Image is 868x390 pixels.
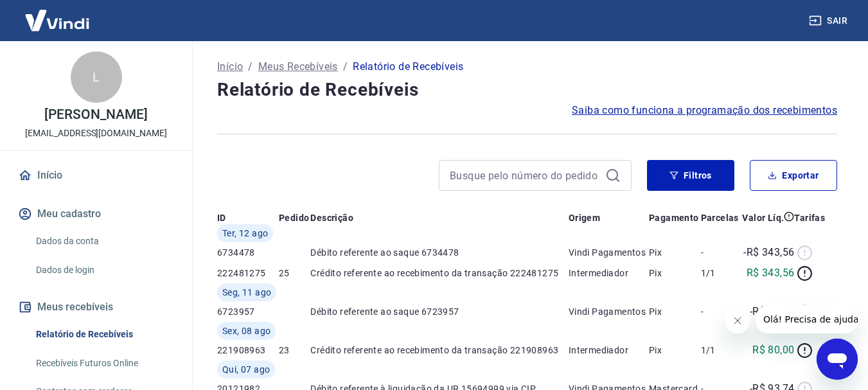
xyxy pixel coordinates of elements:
input: Busque pelo número do pedido [450,166,600,185]
img: Vindi [15,1,99,40]
a: Dados da conta [31,228,177,254]
button: Sair [806,9,853,33]
p: Pix [649,305,701,318]
p: -R$ 80,00 [750,304,795,319]
button: Meus recebíveis [15,293,177,321]
p: Vindi Pagamentos [569,246,649,259]
p: - [701,305,741,318]
iframe: Fechar mensagem [725,308,750,333]
p: Débito referente ao saque 6734478 [310,246,568,259]
span: Olá! Precisa de ajuda? [8,9,108,19]
iframe: Mensagem da empresa [756,305,858,333]
p: ID [217,211,226,224]
p: 222481275 [217,267,279,279]
button: Filtros [647,160,734,191]
p: -R$ 343,56 [743,245,794,260]
a: Saiba como funciona a programação dos recebimentos [572,103,837,118]
p: Valor Líq. [742,211,784,224]
div: L [71,51,122,103]
p: 6723957 [217,305,279,318]
p: Pagamento [649,211,699,224]
h4: Relatório de Recebíveis [217,77,837,103]
a: Relatório de Recebíveis [31,321,177,348]
p: [EMAIL_ADDRESS][DOMAIN_NAME] [25,127,167,140]
p: / [343,59,348,75]
p: Origem [569,211,600,224]
p: Vindi Pagamentos [569,305,649,318]
p: Relatório de Recebíveis [353,59,463,75]
p: R$ 80,00 [752,342,794,358]
p: - [701,246,741,259]
p: Débito referente ao saque 6723957 [310,305,568,318]
a: Meus Recebíveis [258,59,338,75]
p: 23 [279,344,310,357]
span: Ter, 12 ago [222,227,268,240]
p: [PERSON_NAME] [44,108,147,121]
p: Pix [649,267,701,279]
p: Crédito referente ao recebimento da transação 222481275 [310,267,568,279]
p: Descrição [310,211,353,224]
p: Intermediador [569,267,649,279]
a: Início [217,59,243,75]
p: Pix [649,344,701,357]
p: 221908963 [217,344,279,357]
a: Início [15,161,177,190]
span: Seg, 11 ago [222,286,271,299]
p: 25 [279,267,310,279]
span: Qui, 07 ago [222,363,270,376]
p: R$ 343,56 [747,265,795,281]
p: 1/1 [701,344,741,357]
p: Parcelas [701,211,739,224]
p: 6734478 [217,246,279,259]
p: Pedido [279,211,309,224]
button: Exportar [750,160,837,191]
a: Dados de login [31,257,177,283]
button: Meu cadastro [15,200,177,228]
p: Intermediador [569,344,649,357]
p: Pix [649,246,701,259]
p: / [248,59,252,75]
span: Sex, 08 ago [222,324,270,337]
p: Crédito referente ao recebimento da transação 221908963 [310,344,568,357]
iframe: Botão para abrir a janela de mensagens [817,339,858,380]
a: Recebíveis Futuros Online [31,350,177,377]
p: Tarifas [794,211,825,224]
p: 1/1 [701,267,741,279]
